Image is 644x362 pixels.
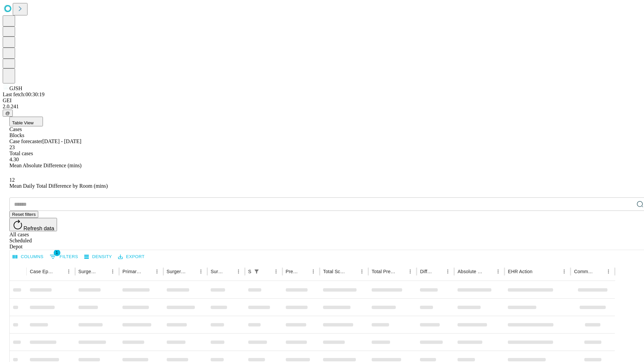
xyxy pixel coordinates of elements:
button: Refresh data [9,218,57,231]
span: Last fetch: 00:30:19 [3,92,45,97]
span: Reset filters [12,212,36,217]
button: Sort [262,267,271,276]
button: Menu [559,267,569,276]
button: Menu [604,267,613,276]
button: Menu [493,267,503,276]
div: EHR Action [508,269,532,274]
span: 4.30 [9,157,19,162]
button: Sort [594,267,604,276]
button: Menu [234,267,243,276]
button: Menu [271,267,281,276]
button: Sort [434,267,443,276]
div: Surgery Name [167,269,186,274]
button: Menu [443,267,452,276]
div: Total Predicted Duration [372,269,396,274]
button: Reset filters [9,211,38,218]
button: Menu [196,267,206,276]
span: Case forecaster [9,138,42,144]
span: Mean Absolute Difference (mins) [9,163,82,168]
div: Total Scheduled Duration [323,269,347,274]
span: Mean Daily Total Difference by Room (mins) [9,183,108,189]
span: 1 [54,249,60,256]
button: Menu [152,267,162,276]
div: Comments [574,269,593,274]
button: Density [83,252,114,262]
button: Sort [396,267,406,276]
div: GEI [3,98,641,104]
button: Menu [357,267,367,276]
button: Menu [406,267,415,276]
button: Table View [9,117,43,126]
button: Show filters [48,251,80,262]
span: 12 [9,177,15,183]
button: Sort [299,267,309,276]
button: Menu [309,267,318,276]
button: Sort [348,267,357,276]
span: 23 [9,144,15,150]
button: Sort [99,267,108,276]
span: Refresh data [23,226,54,231]
div: Absolute Difference [458,269,483,274]
span: @ [5,111,10,116]
button: Sort [143,267,152,276]
span: Table View [12,120,34,125]
button: Sort [187,267,196,276]
div: 2.0.241 [3,104,641,110]
div: Primary Service [122,269,142,274]
div: Case Epic Id [30,269,54,274]
div: Surgery Date [211,269,224,274]
div: Predicted In Room Duration [286,269,299,274]
span: [DATE] - [DATE] [42,138,81,144]
div: Surgeon Name [78,269,98,274]
button: Export [116,252,146,262]
div: 1 active filter [252,267,261,276]
div: Scheduled In Room Duration [248,269,251,274]
button: Sort [224,267,234,276]
button: Menu [108,267,117,276]
button: Select columns [11,252,45,262]
button: Menu [64,267,73,276]
div: Difference [420,269,433,274]
button: Sort [484,267,493,276]
button: @ [3,110,13,117]
span: GJSH [9,85,22,91]
span: Total cases [9,150,33,156]
button: Sort [55,267,64,276]
button: Sort [533,267,542,276]
button: Show filters [252,267,261,276]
